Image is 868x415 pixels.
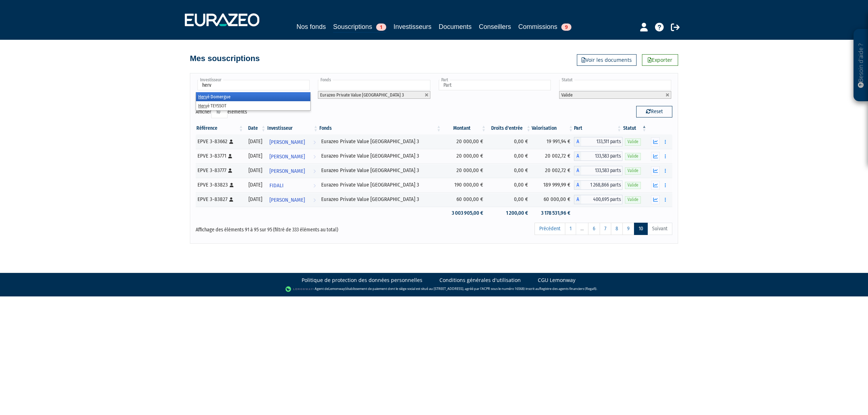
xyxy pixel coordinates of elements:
p: Besoin d'aide ? [857,33,865,98]
td: 20 000,00 € [442,149,487,163]
span: [PERSON_NAME] [269,193,305,207]
select: Afficheréléments [211,106,227,118]
td: 190 000,00 € [442,178,487,192]
i: Voir l'investisseur [313,136,316,149]
a: Conditions générales d'utilisation [439,277,521,284]
span: FIDALI [269,179,284,192]
div: [DATE] [247,167,264,174]
td: 60 000,00 € [532,192,574,207]
div: [DATE] [247,138,264,145]
a: Exporter [642,54,678,66]
div: Eurazeo Private Value [GEOGRAPHIC_DATA] 3 [321,167,439,174]
i: [Français] Personne physique [228,154,232,158]
div: - Agent de (établissement de paiement dont le siège social est situé au [STREET_ADDRESS], agréé p... [7,286,861,293]
a: [PERSON_NAME] [267,134,319,149]
i: Voir l'investisseur [313,164,316,178]
td: 20 002,72 € [532,163,574,178]
a: CGU Lemonway [538,277,575,284]
td: 0,00 € [487,178,532,192]
i: Voir l'investisseur [313,193,316,207]
span: 133,583 parts [581,166,622,175]
div: Eurazeo Private Value [GEOGRAPHIC_DATA] 3 [321,196,439,203]
span: [PERSON_NAME] [269,164,305,178]
span: A [574,195,581,204]
li: é TEYSSOT [196,101,310,110]
td: 1 200,00 € [487,207,532,219]
span: A [574,166,581,175]
span: 133,583 parts [581,151,622,161]
th: Date: activer pour trier la colonne par ordre croissant [244,122,267,134]
em: Herv [198,103,207,108]
td: 0,00 € [487,149,532,163]
span: Eurazeo Private Value [GEOGRAPHIC_DATA] 3 [320,92,404,98]
span: Valide [625,138,641,145]
a: [PERSON_NAME] [267,192,319,207]
span: Valide [625,167,641,174]
img: 1732889491-logotype_eurazeo_blanc_rvb.png [185,13,259,26]
th: Droits d'entrée: activer pour trier la colonne par ordre croissant [487,122,532,134]
div: EPVE 3-83662 [197,138,242,145]
span: Valide [625,182,641,189]
a: 8 [611,223,623,235]
a: 7 [600,223,611,235]
div: A - Eurazeo Private Value Europe 3 [574,195,622,204]
i: Voir l'investisseur [313,179,316,192]
label: Afficher éléments [196,106,247,118]
td: 0,00 € [487,163,532,178]
th: Statut : activer pour trier la colonne par ordre d&eacute;croissant [622,122,647,134]
i: [Français] Personne physique [229,197,233,202]
span: 133,511 parts [581,137,622,146]
span: Valide [625,196,641,203]
a: 9 [622,223,634,235]
a: Précédent [535,223,565,235]
div: Eurazeo Private Value [GEOGRAPHIC_DATA] 3 [321,138,439,145]
a: Commissions9 [518,22,571,32]
td: 0,00 € [487,134,532,149]
a: Documents [439,22,472,32]
i: Voir l'investisseur [313,150,316,163]
a: Souscriptions1 [333,22,386,33]
div: Affichage des éléments 91 à 95 sur 95 (filtré de 333 éléments au total) [196,222,388,234]
td: 19 991,94 € [532,134,574,149]
a: 6 [588,223,600,235]
div: A - Eurazeo Private Value Europe 3 [574,151,622,161]
a: Politique de protection des données personnelles [302,277,422,284]
span: [PERSON_NAME] [269,150,305,163]
td: 3 178 531,96 € [532,207,574,219]
span: 1 268,866 parts [581,180,622,190]
span: 9 [561,23,571,31]
span: Valide [625,153,641,160]
h4: Mes souscriptions [190,54,260,63]
th: Montant: activer pour trier la colonne par ordre croissant [442,122,487,134]
div: Eurazeo Private Value [GEOGRAPHIC_DATA] 3 [321,181,439,189]
td: 20 000,00 € [442,163,487,178]
td: 189 999,99 € [532,178,574,192]
span: 1 [376,23,386,31]
i: [Français] Personne physique [229,140,233,144]
td: 20 002,72 € [532,149,574,163]
i: [Français] Personne physique [228,168,232,173]
div: A - Eurazeo Private Value Europe 3 [574,180,622,190]
a: FIDALI [267,178,319,192]
a: Investisseurs [393,22,431,32]
th: Valorisation: activer pour trier la colonne par ordre croissant [532,122,574,134]
i: [Français] Personne physique [230,183,234,187]
div: EPVE 3-83777 [197,167,242,174]
a: Lemonway [328,286,345,291]
th: Référence : activer pour trier la colonne par ordre croissant [196,122,244,134]
div: EPVE 3-83771 [197,152,242,160]
a: 1 [565,223,576,235]
a: Voir les documents [577,54,637,66]
a: Registre des agents financiers (Regafi) [539,286,596,291]
th: Fonds: activer pour trier la colonne par ordre croissant [319,122,442,134]
span: [PERSON_NAME] [269,136,305,149]
li: é Domergue [196,92,310,101]
div: A - Eurazeo Private Value Europe 3 [574,137,622,146]
button: Reset [636,106,672,117]
a: [PERSON_NAME] [267,163,319,178]
a: [PERSON_NAME] [267,149,319,163]
a: Conseillers [479,22,511,32]
span: Valide [561,92,573,98]
td: 3 003 905,00 € [442,207,487,219]
span: 400,695 parts [581,195,622,204]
